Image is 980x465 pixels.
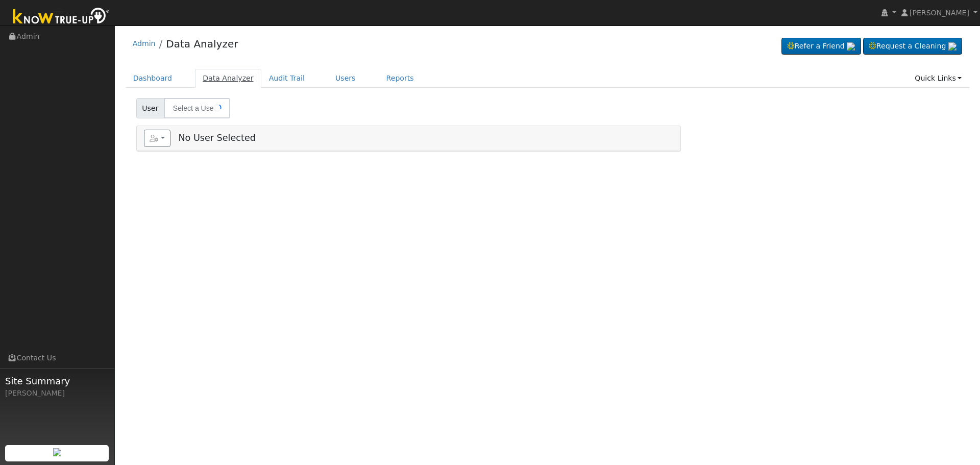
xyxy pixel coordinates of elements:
[5,374,109,388] span: Site Summary
[53,448,61,456] img: retrieve
[781,38,861,55] a: Refer a Friend
[136,98,164,118] span: User
[863,38,962,55] a: Request a Cleaning
[8,6,115,29] img: Know True-Up
[948,42,957,51] img: retrieve
[166,38,238,50] a: Data Analyzer
[328,69,363,88] a: Users
[379,69,422,88] a: Reports
[847,42,855,51] img: retrieve
[5,388,109,399] div: [PERSON_NAME]
[261,69,312,88] a: Audit Trail
[910,9,969,17] span: [PERSON_NAME]
[126,69,180,88] a: Dashboard
[144,130,673,147] h5: No User Selected
[195,69,261,88] a: Data Analyzer
[907,69,969,88] a: Quick Links
[133,39,156,47] a: Admin
[164,98,230,118] input: Select a User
